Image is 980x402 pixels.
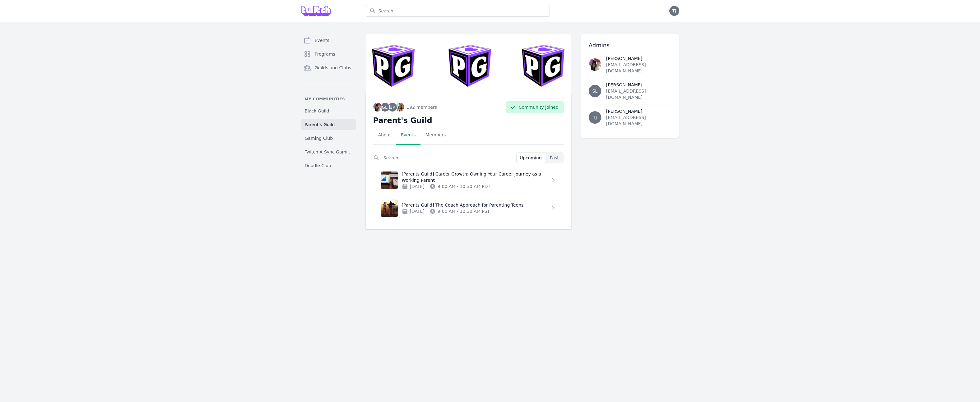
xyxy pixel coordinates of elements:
[550,155,559,161] span: Past
[305,162,331,169] span: Doodle Club
[301,119,356,130] a: Parent's Guild
[589,42,672,49] h3: Admins
[373,166,564,194] a: [Parents Guild] Career Growth: Owning Your Career Journey as a Working Parent[DATE]9:00 AM - 10:3...
[606,108,672,114] div: [PERSON_NAME]
[301,105,356,116] a: Black Guild
[402,202,550,208] p: [Parents Guild] The Coach Approach for Parenting Teens
[506,101,564,113] button: Community joined
[547,153,563,163] button: Past
[382,105,388,109] span: SL
[315,51,335,57] span: Programs
[592,89,597,93] span: SL
[425,183,490,190] div: 9:00 AM - 10:30 AM PDT
[520,155,542,161] span: Upcoming
[301,34,356,171] nav: Sidebar
[305,135,333,141] span: Gaming Club
[301,160,356,171] a: Doodle Club
[301,6,331,16] img: Grove
[301,146,356,158] a: Twitch A-Sync Gaming (TAG) Club
[606,88,672,100] div: [EMAIL_ADDRESS][DOMAIN_NAME]
[389,105,395,109] span: BP
[669,6,679,16] button: TJ
[402,171,550,183] p: [Parents Guild] Career Growth: Owning Your Career Journey as a Working Parent
[373,152,516,163] input: Search
[301,34,356,47] a: Events
[305,121,335,128] span: Parent's Guild
[305,108,329,114] span: Black Guild
[407,104,437,110] span: 192 members
[301,48,356,60] a: Programs
[606,114,672,127] div: [EMAIL_ADDRESS][DOMAIN_NAME]
[425,208,490,214] div: 9:00 AM - 10:30 AM PST
[606,55,672,62] div: [PERSON_NAME]
[420,126,451,145] a: Members
[593,115,597,120] span: TJ
[301,133,356,144] a: Gaming Club
[366,5,550,17] input: Search
[672,9,676,13] span: TJ
[517,153,546,163] button: Upcoming
[606,82,672,88] div: [PERSON_NAME]
[315,37,329,43] span: Events
[373,126,396,145] a: About
[301,97,356,102] p: My communities
[373,116,564,126] h2: Parent's Guild
[315,65,351,71] span: Guilds and Clubs
[606,62,672,74] div: [EMAIL_ADDRESS][DOMAIN_NAME]
[373,194,564,222] a: [Parents Guild] The Coach Approach for Parenting Teens[DATE]9:00 AM - 10:30 AM PST
[301,62,356,74] a: Guilds and Clubs
[402,208,425,214] div: [DATE]
[305,149,352,155] span: Twitch A-Sync Gaming (TAG) Club
[396,126,420,145] a: Events
[402,183,425,190] div: [DATE]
